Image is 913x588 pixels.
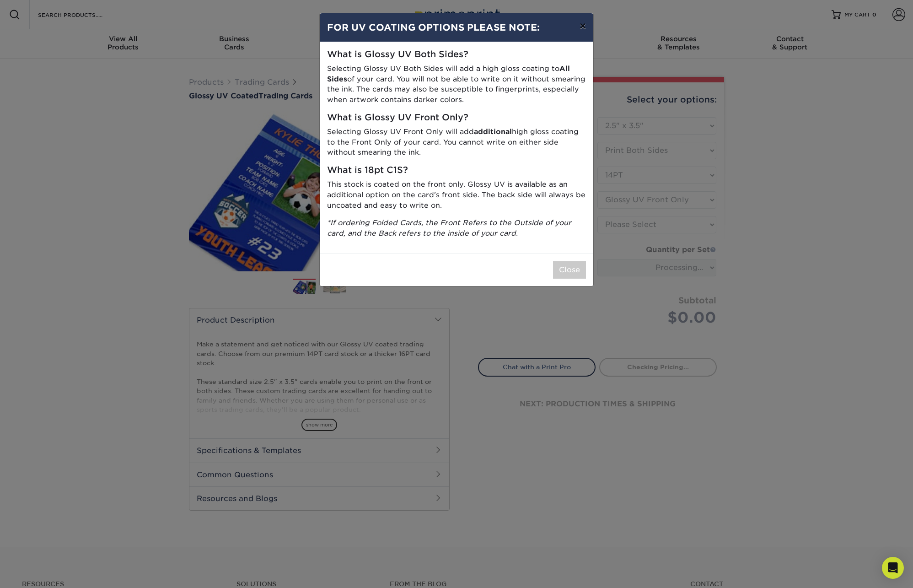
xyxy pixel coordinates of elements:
button: Close [553,261,586,279]
i: *If ordering Folded Cards, the Front Refers to the Outside of your card, and the Back refers to t... [327,218,571,237]
h5: What is Glossy UV Front Only? [327,113,586,123]
p: Selecting Glossy UV Front Only will add high gloss coating to the Front Only of your card. You ca... [327,127,586,158]
div: Open Intercom Messenger [882,557,904,579]
h4: FOR UV COATING OPTIONS PLEASE NOTE: [327,21,586,34]
h5: What is 18pt C1S? [327,165,586,176]
p: This stock is coated on the front only. Glossy UV is available as an additional option on the car... [327,179,586,210]
strong: additional [474,127,512,136]
h5: What is Glossy UV Both Sides? [327,49,586,60]
p: Selecting Glossy UV Both Sides will add a high gloss coating to of your card. You will not be abl... [327,64,586,105]
button: × [572,13,593,39]
strong: All Sides [327,64,570,83]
